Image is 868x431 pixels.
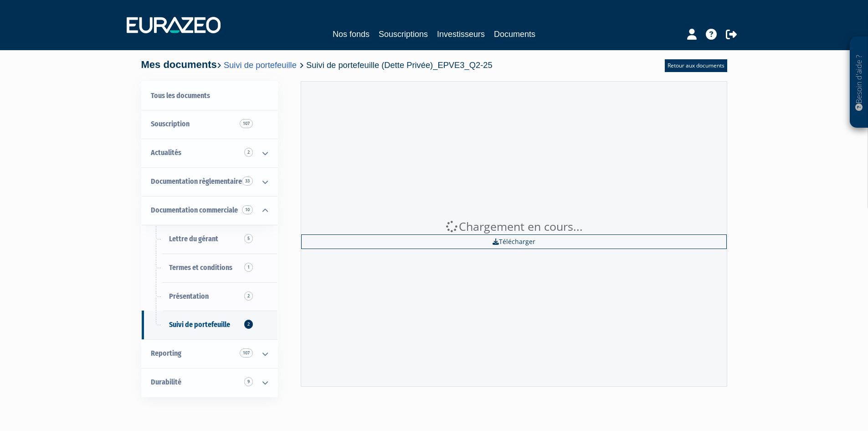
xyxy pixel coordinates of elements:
span: Présentation [169,292,209,301]
a: Documents [494,28,535,41]
span: Actualités [151,148,181,157]
a: Investisseurs [437,28,485,41]
a: Lettre du gérant5 [142,225,277,254]
a: Suivi de portefeuille [224,60,297,70]
span: 2 [244,148,253,157]
a: Tous les documents [142,82,277,110]
a: Documentation commerciale 10 [142,196,277,225]
a: Souscriptions [379,28,428,41]
span: 107 [240,348,253,358]
span: 9 [244,377,253,386]
a: Présentation2 [142,282,277,311]
span: 107 [240,119,253,128]
span: Suivi de portefeuille [169,320,230,329]
span: 5 [244,234,253,243]
a: Télécharger [301,234,727,249]
p: Besoin d'aide ? [854,42,864,124]
span: Documentation commerciale [151,206,238,214]
span: 10 [242,205,253,214]
span: 1 [244,263,253,272]
span: Lettre du gérant [169,234,218,243]
a: Durabilité 9 [142,368,277,397]
span: 2 [244,320,253,329]
span: Termes et conditions [169,263,232,272]
span: Souscription [151,119,190,128]
span: 2 [244,291,253,301]
a: Suivi de portefeuille2 [142,311,277,339]
h4: Mes documents [141,59,493,70]
span: Reporting [151,349,181,358]
a: Retour aux documents [665,59,727,72]
span: Documentation règlementaire [151,177,242,186]
div: Chargement en cours... [301,218,727,235]
a: Reporting 107 [142,339,277,368]
span: Suivi de portefeuille (Dette Privée)_EPVE3_Q2-25 [306,60,493,70]
span: Durabilité [151,378,181,386]
span: 33 [242,177,253,186]
img: 1732889491-logotype_eurazeo_blanc_rvb.png [127,17,221,33]
a: Termes et conditions1 [142,254,277,282]
a: Actualités 2 [142,139,277,167]
a: Nos fonds [333,28,370,41]
a: Souscription107 [142,110,277,139]
a: Documentation règlementaire 33 [142,167,277,196]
